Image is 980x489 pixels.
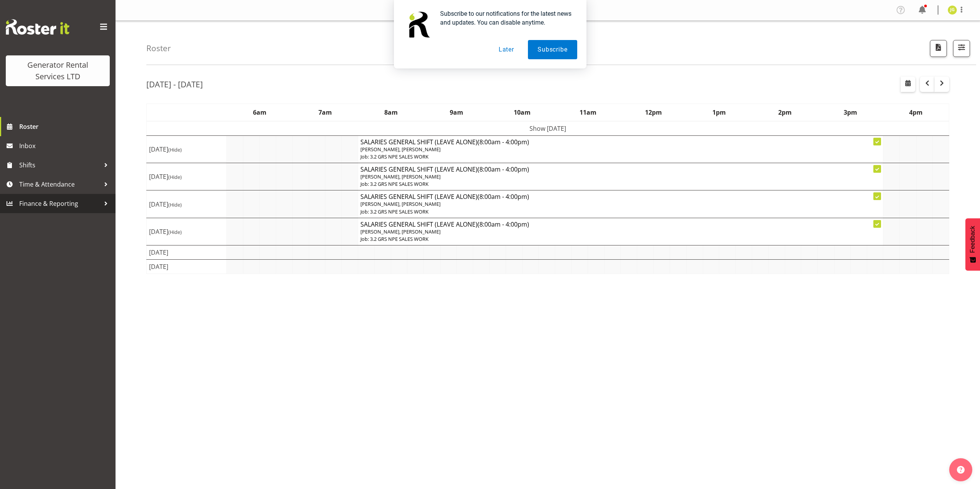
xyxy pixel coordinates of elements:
[19,140,112,152] span: Inbox
[147,121,949,136] td: Show [DATE]
[360,228,441,235] span: [PERSON_NAME], [PERSON_NAME]
[555,103,621,121] th: 11am
[147,190,227,218] td: [DATE]
[957,466,965,474] img: help-xxl-2.png
[360,153,881,160] p: Job: 3.2 GRS NPE SALES WORK
[901,77,915,92] button: Select a specific date within the roster.
[147,245,227,260] td: [DATE]
[424,103,489,121] th: 9am
[360,146,441,153] span: [PERSON_NAME], [PERSON_NAME]
[147,218,227,245] td: [DATE]
[358,103,424,121] th: 8am
[360,235,881,243] p: Job: 3.2 GRS NPE SALES WORK
[477,165,529,174] span: (8:00am - 4:00pm)
[19,179,100,190] span: Time & Attendance
[434,9,577,27] div: Subscribe to our notifications for the latest news and updates. You can disable anytime.
[360,138,881,146] h4: SALARIES GENERAL SHIFT (LEAVE ALONE)
[489,40,524,59] button: Later
[477,138,529,146] span: (8:00am - 4:00pm)
[528,40,577,59] button: Subscribe
[19,159,100,171] span: Shifts
[13,59,102,82] div: Generator Rental Services LTD
[360,180,881,188] p: Job: 3.2 GRS NPE SALES WORK
[147,135,227,163] td: [DATE]
[883,103,949,121] th: 4pm
[477,220,529,229] span: (8:00am - 4:00pm)
[489,103,555,121] th: 10am
[621,103,687,121] th: 12pm
[818,103,883,121] th: 3pm
[360,220,881,228] h4: SALARIES GENERAL SHIFT (LEAVE ALONE)
[168,174,182,180] span: (Hide)
[477,192,529,201] span: (8:00am - 4:00pm)
[168,229,182,235] span: (Hide)
[360,193,881,200] h4: SALARIES GENERAL SHIFT (LEAVE ALONE)
[146,79,203,89] h2: [DATE] - [DATE]
[168,146,182,153] span: (Hide)
[147,163,227,190] td: [DATE]
[360,165,881,173] h4: SALARIES GENERAL SHIFT (LEAVE ALONE)
[147,260,227,274] td: [DATE]
[403,9,434,40] img: notification icon
[965,218,980,270] button: Feedback - Show survey
[969,226,976,253] span: Feedback
[292,103,358,121] th: 7am
[686,103,752,121] th: 1pm
[168,201,182,208] span: (Hide)
[752,103,818,121] th: 2pm
[227,103,293,121] th: 6am
[360,200,441,207] span: [PERSON_NAME], [PERSON_NAME]
[19,198,100,209] span: Finance & Reporting
[360,173,441,180] span: [PERSON_NAME], [PERSON_NAME]
[360,208,881,215] p: Job: 3.2 GRS NPE SALES WORK
[19,121,112,132] span: Roster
